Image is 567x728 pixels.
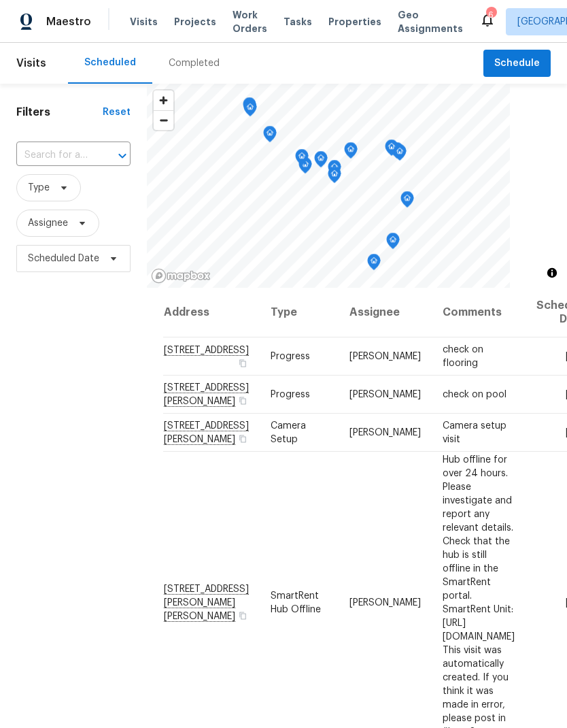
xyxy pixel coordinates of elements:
[16,48,46,78] span: Visits
[237,395,249,407] button: Copy Address
[367,254,381,275] div: Map marker
[398,8,463,35] span: Geo Assignments
[147,84,510,288] canvas: Map
[544,265,560,281] button: Toggle attribution
[16,145,92,166] input: Search for an address...
[295,149,309,170] div: Map marker
[130,15,158,29] span: Visits
[283,17,312,27] span: Tasks
[233,8,267,35] span: Work Orders
[400,191,414,212] div: Map marker
[314,151,328,172] div: Map marker
[328,167,341,188] div: Map marker
[271,352,310,361] span: Progress
[486,8,496,22] div: 6
[349,597,421,607] span: [PERSON_NAME]
[349,428,421,437] span: [PERSON_NAME]
[237,357,249,369] button: Copy Address
[432,288,526,337] th: Comments
[494,55,540,72] span: Schedule
[328,15,381,29] span: Properties
[339,288,432,337] th: Assignee
[154,111,173,130] span: Zoom out
[16,105,103,119] h1: Filters
[28,181,50,195] span: Type
[163,288,260,337] th: Address
[548,265,556,280] span: Toggle attribution
[84,56,136,69] div: Scheduled
[28,216,68,230] span: Assignee
[328,160,341,181] div: Map marker
[103,105,131,119] div: Reset
[386,233,400,254] div: Map marker
[243,97,256,118] div: Map marker
[237,609,249,621] button: Copy Address
[385,139,398,161] div: Map marker
[443,421,506,444] span: Camera setup visit
[349,390,421,399] span: [PERSON_NAME]
[483,50,551,78] button: Schedule
[154,90,173,110] button: Zoom in
[154,110,173,130] button: Zoom out
[344,142,358,163] div: Map marker
[174,15,216,29] span: Projects
[237,433,249,445] button: Copy Address
[263,126,277,147] div: Map marker
[46,15,91,29] span: Maestro
[28,252,99,265] span: Scheduled Date
[113,146,132,165] button: Open
[271,591,321,614] span: SmartRent Hub Offline
[271,390,310,399] span: Progress
[260,288,339,337] th: Type
[349,352,421,361] span: [PERSON_NAME]
[443,390,506,399] span: check on pool
[151,268,211,284] a: Mapbox homepage
[443,345,483,368] span: check on flooring
[243,100,257,121] div: Map marker
[271,421,306,444] span: Camera Setup
[393,144,407,165] div: Map marker
[169,56,220,70] div: Completed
